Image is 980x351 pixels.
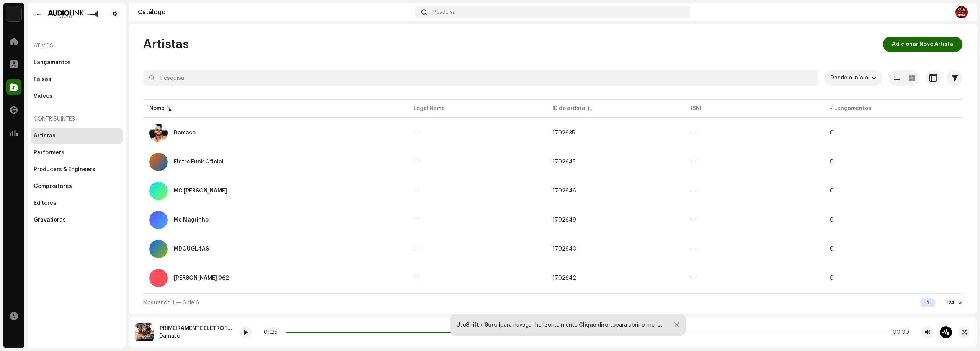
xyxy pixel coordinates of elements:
span: 1702635 [552,130,575,136]
re-m-nav-item: Artistas [31,128,122,144]
span: Artistas [143,37,189,52]
re-m-nav-item: Gravadoras [31,212,122,228]
div: Damaso [160,333,233,339]
span: Desde o início [830,70,871,86]
div: ID do artista [552,105,585,112]
span: 0 [830,275,834,281]
div: dropdown trigger [871,70,877,86]
div: MDOUGL4AS [174,246,209,252]
span: 1702649 [552,217,576,223]
span: Mostrando 1 — 6 de 6 [143,300,199,306]
span: — [691,217,696,223]
div: Nome [149,105,165,112]
img: 730b9dfe-18b5-4111-b483-f30b0c182d82 [6,6,21,21]
span: 0 [830,159,834,165]
div: Artistas [34,133,56,139]
span: — [413,130,418,136]
span: Adicionar Novo Artista [892,37,953,52]
span: 1702642 [552,275,576,281]
span: 0 [830,130,834,136]
span: 0 [830,188,834,194]
span: 1702645 [552,159,576,165]
re-m-nav-item: Lançamentos [31,55,122,70]
div: MC Lan [174,188,227,194]
div: PRIMEIRAMENTE ELETROFUNK (feat. MC Lan & Mc Magrinho) [160,325,233,332]
div: Compositores [34,183,72,189]
span: 0 [830,217,834,223]
div: 24 [948,300,955,306]
div: Gravadoras [34,217,66,223]
span: 1702640 [552,246,577,252]
re-m-nav-item: Vídeos [31,89,122,104]
div: Eletro Funk Oficial [174,159,224,165]
div: Lançamentos [34,60,71,66]
span: — [413,217,418,223]
span: 1702646 [552,188,576,194]
div: Editores [34,200,56,206]
button: Adicionar Novo Artista [883,37,962,52]
span: — [691,130,696,136]
span: — [691,246,696,252]
img: 66658775-0fc6-4e6d-a4eb-175c1c38218d [34,9,98,18]
div: Damaso [174,130,196,136]
re-a-nav-header: Contribuintes [31,110,122,128]
div: 01:25 [264,329,283,335]
div: Vídeos [34,93,52,99]
span: — [413,275,418,281]
span: 0 [830,246,834,252]
div: Performers [34,150,64,156]
div: Mc Magrinho [174,217,209,223]
span: Pesquisa [433,9,456,15]
re-a-nav-header: Ativos [31,37,122,55]
input: Pesquisa [143,70,818,86]
div: 1 [920,298,936,307]
span: — [691,275,696,281]
img: 7d8c42f1-ad64-41e3-a570-3a8caf97c81c [955,6,968,18]
re-m-nav-item: Producers & Engineers [31,162,122,177]
span: — [413,246,418,252]
div: Turkin 062 [174,275,229,281]
div: Faixas [34,76,51,82]
img: cfa9e154-e656-403d-ba36-2db56885e61e [149,124,168,142]
span: — [691,188,696,194]
re-m-nav-item: Compositores [31,179,122,194]
span: — [413,188,418,194]
re-m-nav-item: Performers [31,145,122,160]
div: 00:00 [890,329,909,335]
img: 8e537b38-56a0-47fe-b5f0-b5389431f952 [135,323,154,341]
span: — [413,159,418,165]
re-m-nav-item: Faixas [31,72,122,87]
div: Catálogo [138,9,412,15]
span: — [691,159,696,165]
re-m-nav-item: Editores [31,196,122,211]
div: Producers & Engineers [34,167,95,173]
